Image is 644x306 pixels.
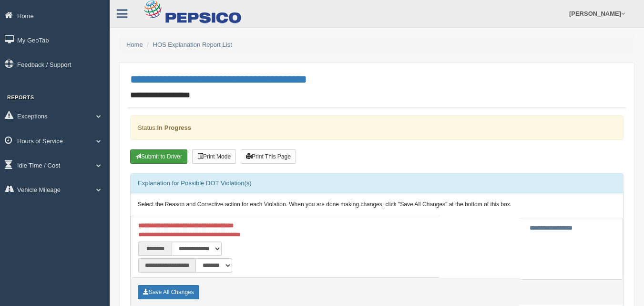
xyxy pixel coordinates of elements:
[130,116,624,140] div: Status:
[126,41,143,48] a: Home
[157,124,191,131] strong: In Progress
[241,149,296,164] button: Print This Page
[138,285,199,299] button: Save
[130,149,187,164] button: Submit To Driver
[131,174,623,193] div: Explanation for Possible DOT Violation(s)
[153,41,232,48] a: HOS Explanation Report List
[192,149,236,164] button: Print Mode
[131,193,623,216] div: Select the Reason and Corrective action for each Violation. When you are done making changes, cli...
